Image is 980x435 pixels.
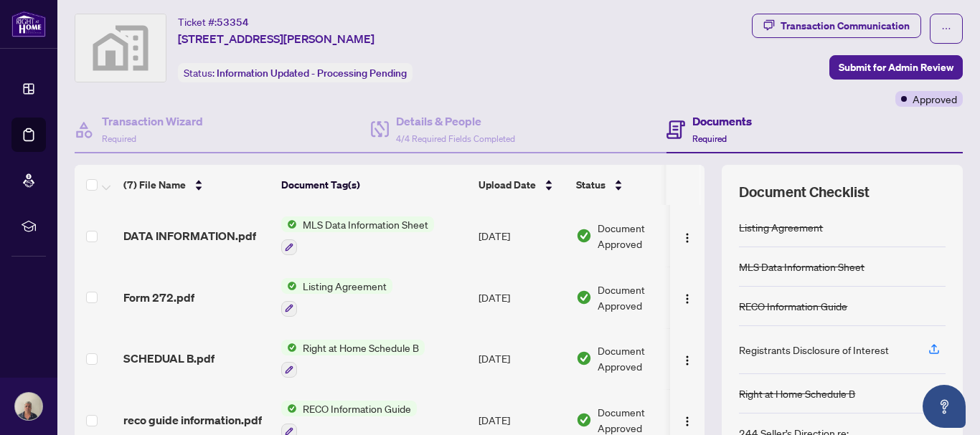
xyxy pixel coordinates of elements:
[781,14,910,37] div: Transaction Communication
[281,216,434,255] button: Status IconMLS Data Information Sheet
[118,165,275,205] th: (7) File Name
[576,177,606,193] span: Status
[297,340,425,355] span: Right at Home Schedule B
[682,232,693,244] img: Logo
[676,347,699,370] button: Logo
[739,259,864,274] div: MLS Data Information Sheet
[692,113,752,130] h4: Documents
[739,219,823,235] div: Listing Agreement
[923,385,966,428] button: Open asap
[570,165,692,205] th: Status
[281,278,392,317] button: Status IconListing Agreement
[829,55,963,80] button: Submit for Admin Review
[15,393,42,420] img: Profile Icon
[682,416,693,427] img: Logo
[297,216,434,232] span: MLS Data Information Sheet
[473,328,570,390] td: [DATE]
[102,113,203,130] h4: Transaction Wizard
[123,350,215,367] span: SCHEDUAL B.pdf
[11,11,46,37] img: logo
[217,16,249,29] span: 53354
[598,220,687,252] span: Document Approved
[941,24,951,34] span: ellipsis
[576,228,592,244] img: Document Status
[839,56,953,79] span: Submit for Admin Review
[123,411,262,429] span: reco guide information.pdf
[297,401,417,416] span: RECO Information Guide
[396,113,515,130] h4: Details & People
[598,343,687,374] span: Document Approved
[479,177,536,193] span: Upload Date
[123,227,256,244] span: DATA INFORMATION.pdf
[178,63,413,82] div: Status:
[123,177,186,193] span: (7) File Name
[676,224,699,247] button: Logo
[739,342,889,358] div: Registrants Disclosure of Interest
[281,401,297,416] img: Status Icon
[275,165,473,205] th: Document Tag(s)
[281,340,425,378] button: Status IconRight at Home Schedule B
[739,182,870,202] span: Document Checklist
[752,14,921,38] button: Transaction Communication
[692,133,727,144] span: Required
[913,91,957,107] span: Approved
[281,278,297,294] img: Status Icon
[102,133,136,144] span: Required
[598,282,687,313] span: Document Approved
[473,205,570,267] td: [DATE]
[297,278,392,294] span: Listing Agreement
[75,14,166,82] img: svg%3e
[281,216,297,232] img: Status Icon
[682,293,693,305] img: Logo
[396,133,515,144] span: 4/4 Required Fields Completed
[576,412,592,428] img: Document Status
[473,165,570,205] th: Upload Date
[676,408,699,431] button: Logo
[576,350,592,366] img: Document Status
[739,298,847,314] div: RECO Information Guide
[739,386,855,401] div: Right at Home Schedule B
[217,67,407,80] span: Information Updated - Processing Pending
[682,355,693,366] img: Logo
[281,340,297,355] img: Status Icon
[473,267,570,328] td: [DATE]
[576,290,592,305] img: Document Status
[123,289,194,306] span: Form 272.pdf
[178,30,374,47] span: [STREET_ADDRESS][PERSON_NAME]
[178,14,249,30] div: Ticket #:
[676,286,699,309] button: Logo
